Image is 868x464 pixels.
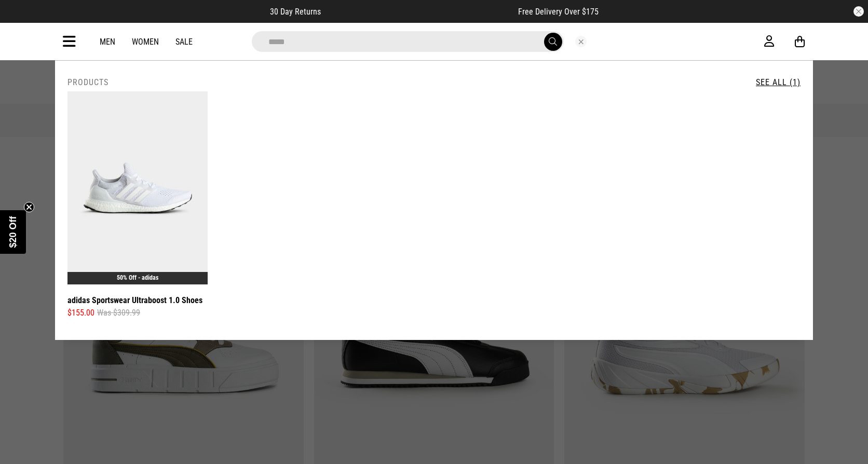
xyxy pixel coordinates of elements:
[575,36,587,47] button: Close search
[67,77,108,87] h2: Products
[756,77,801,87] a: See All (1)
[100,37,115,47] a: Men
[132,37,159,47] a: Women
[24,202,34,212] button: Close teaser
[67,91,208,284] img: Adidas Sportswear Ultraboost 1.0 Shoes in White
[67,294,202,307] a: adidas Sportswear Ultraboost 1.0 Shoes
[8,4,39,35] button: Open LiveChat chat widget
[518,7,599,17] span: Free Delivery Over $175
[8,216,18,248] span: $20 Off
[342,6,497,17] iframe: Customer reviews powered by Trustpilot
[175,37,193,47] a: Sale
[97,307,140,319] span: Was $309.99
[67,307,94,319] span: $155.00
[270,7,321,17] span: 30 Day Returns
[117,274,158,281] a: 50% Off - adidas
